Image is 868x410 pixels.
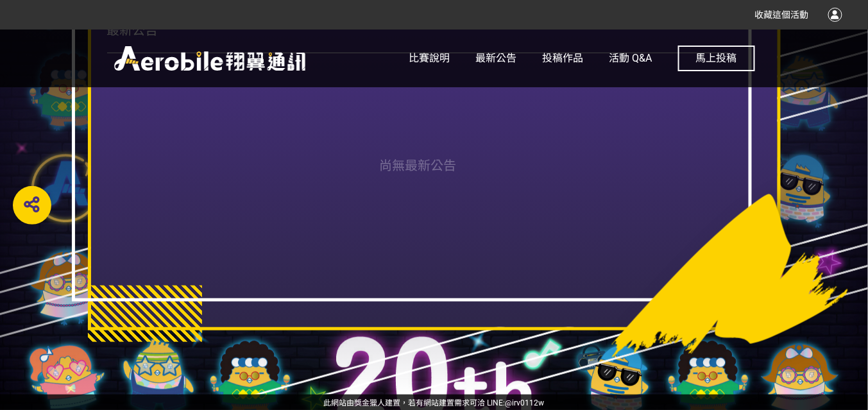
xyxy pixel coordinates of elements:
[543,30,584,87] a: 投稿作品
[506,398,545,407] a: @irv0112w
[324,398,545,407] span: 可洽 LINE:
[409,52,450,64] span: 比賽說明
[609,52,652,64] span: 活動 Q&A
[609,30,652,87] a: 活動 Q&A
[678,46,755,71] button: 馬上投稿
[476,30,517,87] a: 最新公告
[755,10,809,20] span: 收藏這個活動
[380,158,405,173] span: 尚無
[476,52,517,64] span: 最新公告
[543,52,584,64] span: 投稿作品
[324,398,470,407] a: 此網站由獎金獵人建置，若有網站建置需求
[696,52,737,64] span: 馬上投稿
[409,30,450,87] a: 比賽說明
[114,42,306,74] img: 翔翼跟你e起舞
[405,158,457,173] span: 最新公告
